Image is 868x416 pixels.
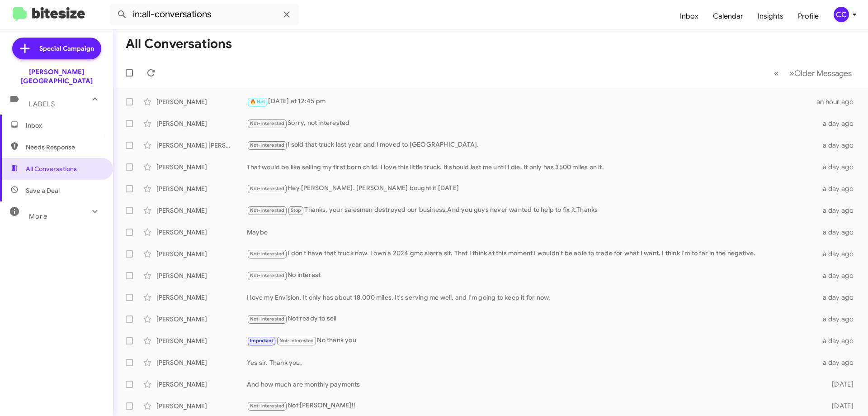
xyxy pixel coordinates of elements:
span: Labels [29,100,55,108]
a: Insights [750,3,791,29]
div: [PERSON_NAME] [156,336,247,345]
span: Not-Interested [250,207,285,213]
div: CC [834,7,849,22]
div: a day ago [817,163,861,172]
span: Not-Interested [279,338,314,344]
div: [PERSON_NAME] [156,163,247,172]
span: Not-Interested [250,316,285,322]
span: Important [250,338,274,344]
span: Stop [291,207,302,213]
div: Thanks, your salesman destroyed our business.And you guys never wanted to help to fix it.Thanks [247,205,817,215]
div: Not [PERSON_NAME]!! [247,401,817,411]
div: That would be like selling my first born child. I love this little truck. It should last me until... [247,163,817,172]
div: [PERSON_NAME] [156,293,247,302]
span: « [774,67,779,79]
span: Not-Interested [250,142,285,148]
div: [PERSON_NAME] [156,184,247,193]
div: Hey [PERSON_NAME]. [PERSON_NAME] bought it [DATE] [247,183,817,194]
div: No thank you [247,335,817,346]
input: Search [109,4,299,25]
div: [PERSON_NAME] [156,271,247,280]
span: Not-Interested [250,251,285,257]
div: [PERSON_NAME] [156,119,247,128]
div: a day ago [817,184,861,193]
a: Inbox [673,3,706,29]
button: CC [826,7,858,22]
button: Previous [769,64,784,82]
span: Not-Interested [250,403,285,409]
div: [PERSON_NAME] [156,206,247,215]
span: Save a Deal [26,186,60,195]
span: » [789,67,794,79]
div: a day ago [817,293,861,302]
div: [PERSON_NAME] [156,315,247,324]
div: I love my Envision. It only has about 18,000 miles. It's serving me well, and I'm going to keep i... [247,293,817,302]
div: [PERSON_NAME] [156,249,247,258]
span: Not-Interested [250,186,285,191]
div: [PERSON_NAME] [156,228,247,237]
div: a day ago [817,358,861,367]
span: Older Messages [794,68,852,78]
div: I sold that truck last year and I moved to [GEOGRAPHIC_DATA]. [247,140,817,150]
nav: Page navigation example [769,64,857,82]
div: [DATE] [817,402,861,411]
span: Not-Interested [250,120,285,126]
span: Not-Interested [250,273,285,278]
div: [PERSON_NAME] [156,402,247,411]
a: Profile [791,3,826,29]
div: Sorry, not interested [247,118,817,129]
div: Maybe [247,228,817,237]
div: Yes sir. Thank you. [247,358,817,367]
span: 🔥 Hot [250,99,265,105]
span: Special Campaign [39,44,94,53]
h1: All Conversations [126,37,232,51]
div: [PERSON_NAME] [156,97,247,106]
div: a day ago [817,249,861,258]
span: All Conversations [26,164,77,173]
div: No interest [247,270,817,281]
a: Special Campaign [12,38,101,59]
span: Needs Response [26,143,103,152]
div: a day ago [817,141,861,150]
span: Inbox [26,121,103,130]
div: a day ago [817,271,861,280]
div: [DATE] at 12:45 pm [247,96,816,107]
div: [PERSON_NAME] [PERSON_NAME] [156,141,247,150]
div: an hour ago [816,97,861,106]
div: a day ago [817,336,861,345]
div: [DATE] [817,380,861,389]
div: a day ago [817,228,861,237]
div: [PERSON_NAME] [156,380,247,389]
div: a day ago [817,119,861,128]
span: More [29,212,47,220]
div: And how much are monthly payments [247,380,817,389]
div: I don't have that truck now. I own a 2024 gmc sierra slt. That I think at this moment I wouldn't ... [247,249,817,259]
div: [PERSON_NAME] [156,358,247,367]
div: Not ready to sell [247,314,817,324]
button: Next [784,64,857,82]
div: a day ago [817,315,861,324]
div: a day ago [817,206,861,215]
a: Calendar [706,3,750,29]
